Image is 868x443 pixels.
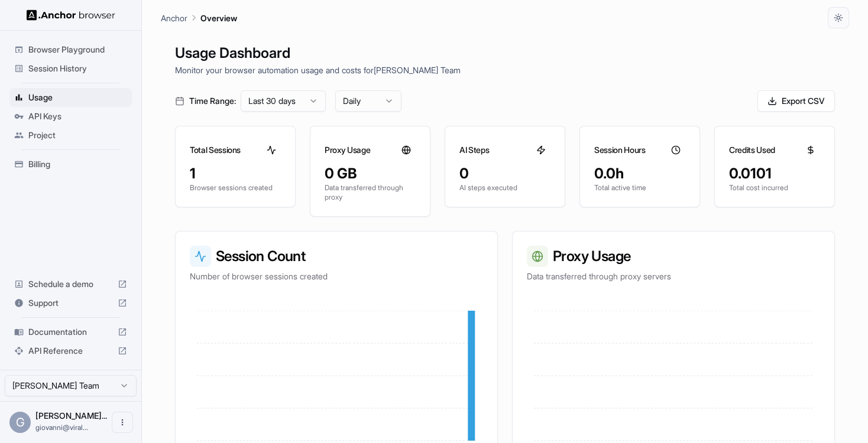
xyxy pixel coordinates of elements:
[189,95,236,107] span: Time Range:
[190,183,281,193] p: Browser sessions created
[325,164,416,183] div: 0 GB
[28,297,113,309] span: Support
[28,110,127,122] span: API Keys
[161,12,187,24] p: Anchor
[459,144,489,156] h3: AI Steps
[9,88,132,107] div: Usage
[190,164,281,183] div: 1
[28,158,127,170] span: Billing
[28,44,127,56] span: Browser Playground
[9,107,132,126] div: API Keys
[9,323,132,341] div: Documentation
[28,92,127,103] span: Usage
[28,129,127,141] span: Project
[190,246,483,267] h3: Session Count
[175,43,835,64] h1: Usage Dashboard
[9,341,132,360] div: API Reference
[9,40,132,59] div: Browser Playground
[594,164,685,183] div: 0.0h
[9,412,31,433] div: G
[9,126,132,145] div: Project
[9,59,132,78] div: Session History
[325,183,416,202] p: Data transferred through proxy
[594,183,685,193] p: Total active time
[9,155,132,174] div: Billing
[757,90,835,112] button: Export CSV
[35,411,107,421] span: Giovanni Francesco
[729,183,820,193] p: Total cost incurred
[190,144,241,156] h3: Total Sessions
[527,246,820,267] h3: Proxy Usage
[9,294,132,312] div: Support
[27,9,115,21] img: Anchor Logo
[35,423,88,432] span: giovanni@viralnation.ro
[175,64,835,76] p: Monitor your browser automation usage and costs for [PERSON_NAME] Team
[28,345,113,357] span: API Reference
[28,326,113,338] span: Documentation
[112,412,133,433] button: Open menu
[325,144,370,156] h3: Proxy Usage
[527,271,820,282] p: Data transferred through proxy servers
[729,164,820,183] div: 0.0101
[190,271,483,282] p: Number of browser sessions created
[459,164,550,183] div: 0
[459,183,550,193] p: AI steps executed
[729,144,775,156] h3: Credits Used
[200,12,237,24] p: Overview
[28,63,127,74] span: Session History
[161,11,237,24] nav: breadcrumb
[594,144,645,156] h3: Session Hours
[9,275,132,294] div: Schedule a demo
[28,278,113,290] span: Schedule a demo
